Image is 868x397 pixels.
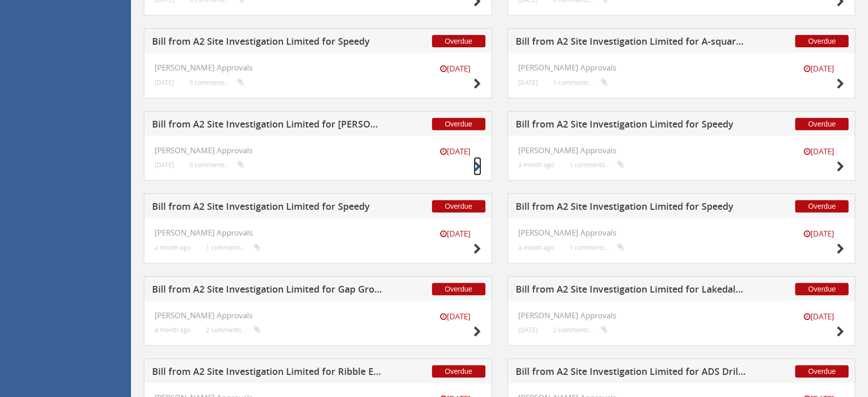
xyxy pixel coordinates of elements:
[155,311,481,320] h4: [PERSON_NAME] Approvals
[793,311,844,322] small: [DATE]
[795,35,848,47] span: Overdue
[432,118,485,130] span: Overdue
[155,244,191,251] small: a month ago
[518,244,554,251] small: a month ago
[516,284,748,297] h5: Bill from A2 Site Investigation Limited for Lakedale Hire
[206,326,260,334] small: 2 comments...
[518,146,845,155] h4: [PERSON_NAME] Approvals
[518,63,845,72] h4: [PERSON_NAME] Approvals
[518,326,538,334] small: [DATE]
[155,228,481,237] h4: [PERSON_NAME] Approvals
[432,35,485,47] span: Overdue
[793,146,844,157] small: [DATE]
[518,161,554,169] small: a month ago
[516,202,748,214] h5: Bill from A2 Site Investigation Limited for Speedy
[795,118,848,130] span: Overdue
[430,228,481,239] small: [DATE]
[795,365,848,377] span: Overdue
[152,119,384,132] h5: Bill from A2 Site Investigation Limited for [PERSON_NAME] Drilling Ltd
[518,228,845,237] h4: [PERSON_NAME] Approvals
[430,146,481,157] small: [DATE]
[155,63,481,72] h4: [PERSON_NAME] Approvals
[570,244,624,251] small: 1 comments...
[793,228,844,239] small: [DATE]
[432,200,485,212] span: Overdue
[516,367,748,380] h5: Bill from A2 Site Investigation Limited for ADS Drilling
[432,283,485,295] span: Overdue
[152,37,384,49] h5: Bill from A2 Site Investigation Limited for Speedy
[795,200,848,212] span: Overdue
[155,326,191,334] small: a month ago
[206,244,260,251] small: 1 comments...
[152,284,384,297] h5: Bill from A2 Site Investigation Limited for Gap Group Ltd
[152,202,384,214] h5: Bill from A2 Site Investigation Limited for Speedy
[553,326,608,334] small: 2 comments...
[553,79,608,86] small: 1 comments...
[516,119,748,132] h5: Bill from A2 Site Investigation Limited for Speedy
[430,63,481,74] small: [DATE]
[190,79,244,86] small: 0 comments...
[430,311,481,322] small: [DATE]
[518,79,538,86] small: [DATE]
[518,311,845,320] h4: [PERSON_NAME] Approvals
[155,161,174,169] small: [DATE]
[155,79,174,86] small: [DATE]
[516,37,748,49] h5: Bill from A2 Site Investigation Limited for A-squared Studio Engineers
[793,63,844,74] small: [DATE]
[432,365,485,377] span: Overdue
[190,161,244,169] small: 0 comments...
[570,161,624,169] small: 1 comments...
[795,283,848,295] span: Overdue
[152,367,384,380] h5: Bill from A2 Site Investigation Limited for Ribble Enviro Ltd
[155,146,481,155] h4: [PERSON_NAME] Approvals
